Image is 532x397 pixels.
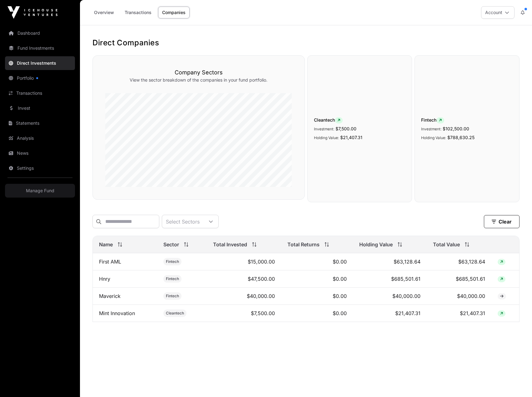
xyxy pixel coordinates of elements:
[427,288,491,305] td: $40,000.00
[447,135,475,140] span: $788,630.25
[90,7,118,18] a: Overview
[166,294,179,299] span: Fintech
[287,241,320,248] span: Total Returns
[99,259,121,265] a: First AML
[281,305,353,322] td: $0.00
[5,146,75,160] a: News
[427,305,491,322] td: $21,407.31
[162,215,203,228] div: Select Sectors
[5,101,75,115] a: Invest
[5,131,75,145] a: Analysis
[166,311,184,316] span: Cleantech
[281,270,353,288] td: $0.00
[213,241,247,248] span: Total Invested
[99,310,135,316] a: Mint Innovation
[281,288,353,305] td: $0.00
[5,161,75,175] a: Settings
[314,117,406,123] span: Cleantech
[353,305,426,322] td: $21,407.31
[427,270,491,288] td: $685,501.61
[207,305,281,322] td: $7,500.00
[207,288,281,305] td: $40,000.00
[433,241,460,248] span: Total Value
[5,56,75,70] a: Direct Investments
[353,253,426,270] td: $63,128.64
[5,184,75,198] a: Manage Fund
[105,77,292,83] p: View the sector breakdown of the companies in your fund portfolio.
[421,127,441,131] span: Investment:
[484,215,520,228] button: Clear
[481,6,515,19] button: Account
[353,270,426,288] td: $685,501.61
[336,126,356,131] span: $7,500.00
[99,293,121,299] a: Maverick
[5,86,75,100] a: Transactions
[421,135,446,140] span: Holding Value:
[166,276,179,281] span: Fintech
[5,41,75,55] a: Fund Investments
[99,276,110,282] a: Hnry
[427,253,491,270] td: $63,128.64
[353,288,426,305] td: $40,000.00
[92,38,520,48] h1: Direct Companies
[5,26,75,40] a: Dashboard
[163,241,179,248] span: Sector
[105,68,292,77] h3: Company Sectors
[7,6,57,19] img: Icehouse Ventures Logo
[207,270,281,288] td: $47,500.00
[281,253,353,270] td: $0.00
[99,241,113,248] span: Name
[443,126,469,131] span: $102,500.00
[158,7,190,18] a: Companies
[314,127,334,131] span: Investment:
[5,71,75,85] a: Portfolio
[166,259,179,264] span: Fintech
[501,367,532,397] iframe: Chat Widget
[421,117,513,123] span: Fintech
[314,135,339,140] span: Holding Value:
[121,7,156,18] a: Transactions
[359,241,393,248] span: Holding Value
[207,253,281,270] td: $15,000.00
[5,116,75,130] a: Statements
[340,135,362,140] span: $21,407.31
